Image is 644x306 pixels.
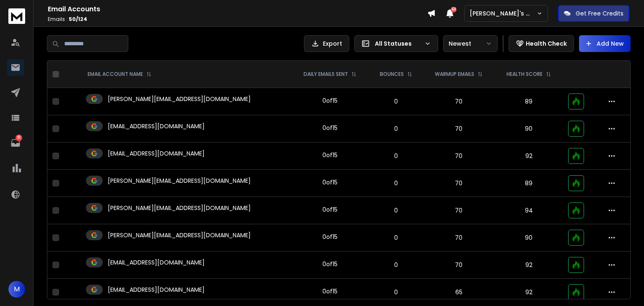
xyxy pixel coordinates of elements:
span: 50 / 124 [69,16,87,23]
p: WARMUP EMAILS [435,71,474,78]
p: 0 [374,179,418,187]
p: 0 [374,152,418,160]
p: [EMAIL_ADDRESS][DOMAIN_NAME] [108,258,205,267]
img: logo [8,8,25,24]
p: HEALTH SCORE [506,71,543,78]
td: 92 [495,279,563,306]
p: 51 [16,135,22,141]
button: Get Free Credits [558,5,629,22]
button: Newest [443,35,498,52]
p: [PERSON_NAME][EMAIL_ADDRESS][DOMAIN_NAME] [108,204,251,212]
td: 92 [495,143,563,170]
td: 70 [423,88,495,115]
a: 51 [7,135,24,151]
p: Health Check [526,39,567,48]
p: 0 [374,124,418,133]
td: 70 [423,252,495,279]
td: 70 [423,170,495,197]
p: [PERSON_NAME]'s Workspace [470,9,537,18]
td: 94 [495,197,563,224]
td: 65 [423,279,495,306]
div: 0 of 15 [322,287,338,296]
td: 92 [495,252,563,279]
p: [PERSON_NAME][EMAIL_ADDRESS][DOMAIN_NAME] [108,95,251,103]
div: 0 of 15 [322,96,338,105]
h1: Email Accounts [48,4,427,14]
td: 70 [423,197,495,224]
td: 89 [495,170,563,197]
p: Emails : [48,16,427,23]
p: [PERSON_NAME][EMAIL_ADDRESS][DOMAIN_NAME] [108,176,251,185]
button: Health Check [509,35,574,52]
td: 90 [495,224,563,252]
p: 0 [374,233,418,242]
p: [PERSON_NAME][EMAIL_ADDRESS][DOMAIN_NAME] [108,231,251,239]
button: Export [304,35,349,52]
p: 0 [374,288,418,296]
p: BOUNCES [380,71,404,78]
p: 0 [374,97,418,106]
button: M [8,281,25,298]
span: 50 [451,7,457,13]
div: EMAIL ACCOUNT NAME [88,71,151,78]
p: [EMAIL_ADDRESS][DOMAIN_NAME] [108,122,205,130]
td: 70 [423,143,495,170]
div: 0 of 15 [322,233,338,241]
td: 89 [495,88,563,115]
div: 0 of 15 [322,178,338,187]
p: All Statuses [375,39,421,48]
td: 90 [495,115,563,143]
td: 70 [423,224,495,252]
p: DAILY EMAILS SENT [304,71,348,78]
div: 0 of 15 [322,151,338,159]
p: 0 [374,261,418,269]
p: [EMAIL_ADDRESS][DOMAIN_NAME] [108,285,205,294]
div: 0 of 15 [322,205,338,214]
p: Get Free Credits [576,9,623,18]
p: 0 [374,206,418,215]
p: [EMAIL_ADDRESS][DOMAIN_NAME] [108,149,205,158]
td: 70 [423,115,495,143]
div: 0 of 15 [322,124,338,132]
div: 0 of 15 [322,260,338,268]
button: Add New [579,35,631,52]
